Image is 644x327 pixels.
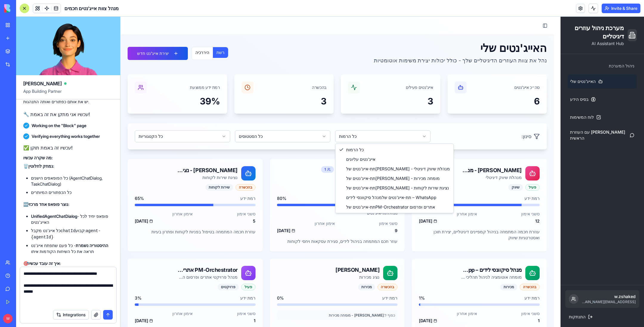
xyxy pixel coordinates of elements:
[31,214,77,219] strong: UnifiedAgentChatDialog
[32,133,100,139] span: Verifying everything works together
[226,140,255,146] span: אייג'נטים עליונים
[31,175,113,187] li: כל הפופאפים הישנים (AgentChatDialog, TaskChatDialog)
[28,163,54,169] strong: נמחק לחלוטין:
[76,243,108,248] strong: ההיסטוריה נשמרת
[31,243,113,254] li: - כל פעם שתפתח אייג'נט תראה את כל השיחות הקודמות איתו
[23,111,113,118] h2: 🔧 עכשיו אני מתקן את זה באמת!
[31,228,113,240] li: כל אייג'נט מקבל קבוע:
[61,229,75,233] code: chatId
[3,314,13,323] span: W
[23,163,113,169] p: 🗑️
[28,261,61,266] strong: איך זה עובד עכשיו:
[4,4,41,13] img: logo
[64,5,119,12] span: מנהל צוות אייג'נטים חכמים
[32,123,86,129] span: Working on the "Block" page
[23,201,113,207] p: 🆕
[226,178,316,184] span: תת-אייג'נטים של מנהל סיקוונסי לידים – WhatsApp
[226,187,315,193] span: תת-אייג'נטים של PM-Orchestrator אתרים ופרסום
[31,213,113,225] li: - פופאפ יחיד לכל האייג'נטים
[23,260,113,266] p: 🎯
[23,155,53,160] strong: מה שקרה עכשיו:
[28,202,69,207] strong: נוצר פופאפ אחד מרכזי:
[226,159,319,165] span: תת-אייג'נטים של [PERSON_NAME] - מומחה מכירות
[23,80,62,87] span: [PERSON_NAME]
[53,310,89,320] button: Integrations
[31,189,113,195] li: כל הכפתורים המיותרים
[226,130,243,136] span: כל הרמות
[226,168,329,174] span: תת-אייג'נטים של [PERSON_NAME] - נציגת שירות לקוחות
[23,144,113,151] h2: ✅ עכשיו זה באמת תוקן!
[23,88,113,99] span: App Building Partner
[602,4,640,13] button: Invite & Share
[226,149,329,155] span: תת-אייג'נטים של [PERSON_NAME] - מנהלת שיווק דיגיטלי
